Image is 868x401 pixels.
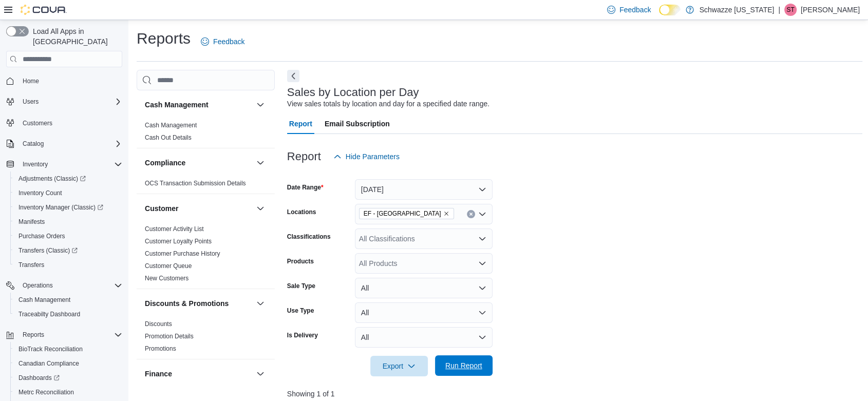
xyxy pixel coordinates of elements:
[14,308,122,320] span: Traceabilty Dashboard
[18,279,122,292] span: Operations
[145,298,252,309] button: Discounts & Promotions
[2,94,126,109] button: Users
[10,215,126,229] button: Manifests
[18,218,45,226] span: Manifests
[14,259,48,271] a: Transfers
[145,369,252,379] button: Finance
[18,329,48,341] button: Reports
[778,4,780,16] p: |
[254,297,267,310] button: Discounts & Promotions
[145,332,194,340] span: Promotion Details
[137,177,275,194] div: Compliance
[435,355,493,376] button: Run Report
[18,203,103,212] span: Inventory Manager (Classic)
[801,4,860,16] p: [PERSON_NAME]
[23,119,52,127] span: Customers
[14,343,122,355] span: BioTrack Reconciliation
[14,230,69,242] a: Purchase Orders
[14,173,90,185] a: Adjustments (Classic)
[14,244,82,257] a: Transfers (Classic)
[145,390,194,398] span: GL Account Totals
[145,225,204,233] a: Customer Activity List
[18,329,122,341] span: Reports
[14,230,122,242] span: Purchase Orders
[18,189,62,197] span: Inventory Count
[2,157,126,171] button: Inventory
[287,70,299,82] button: Next
[14,372,64,384] a: Dashboards
[355,327,493,348] button: All
[145,262,192,270] a: Customer Queue
[145,225,204,233] span: Customer Activity List
[478,259,486,268] button: Open list of options
[18,117,56,129] a: Customers
[254,368,267,380] button: Finance
[10,229,126,243] button: Purchase Orders
[23,160,48,168] span: Inventory
[145,121,197,129] span: Cash Management
[18,138,48,150] button: Catalog
[14,259,122,271] span: Transfers
[14,216,122,228] span: Manifests
[23,77,39,85] span: Home
[18,175,86,183] span: Adjustments (Classic)
[443,211,449,217] button: Remove EF - Glendale from selection in this group
[145,320,172,328] a: Discounts
[145,238,212,245] a: Customer Loyalty Points
[10,385,126,399] button: Metrc Reconciliation
[287,331,318,339] label: Is Delivery
[364,208,441,219] span: EF - [GEOGRAPHIC_DATA]
[329,146,404,167] button: Hide Parameters
[23,331,44,339] span: Reports
[14,187,66,199] a: Inventory Count
[145,100,209,110] h3: Cash Management
[619,5,651,15] span: Feedback
[659,5,681,15] input: Dark Mode
[145,100,252,110] button: Cash Management
[137,223,275,289] div: Customer
[23,140,44,148] span: Catalog
[786,4,794,16] span: ST
[145,158,252,168] button: Compliance
[254,157,267,169] button: Compliance
[287,389,863,399] p: Showing 1 of 1
[784,4,797,16] div: Sarah Tipton
[2,73,126,88] button: Home
[18,246,78,255] span: Transfers (Classic)
[145,262,192,270] span: Customer Queue
[287,86,419,99] h3: Sales by Location per Day
[18,232,65,240] span: Purchase Orders
[14,216,49,228] a: Manifests
[325,113,390,134] span: Email Subscription
[145,237,212,245] span: Customer Loyalty Points
[145,158,185,168] h3: Compliance
[287,183,324,192] label: Date Range
[145,274,188,282] span: New Customers
[18,158,122,170] span: Inventory
[145,333,194,340] a: Promotion Details
[18,96,43,108] button: Users
[2,278,126,293] button: Operations
[287,208,316,216] label: Locations
[14,201,107,214] a: Inventory Manager (Classic)
[145,298,229,309] h3: Discounts & Promotions
[287,150,321,163] h3: Report
[145,369,172,379] h3: Finance
[18,296,70,304] span: Cash Management
[18,345,83,353] span: BioTrack Reconciliation
[2,137,126,151] button: Catalog
[18,138,122,150] span: Catalog
[18,261,44,269] span: Transfers
[254,99,267,111] button: Cash Management
[14,386,78,398] a: Metrc Reconciliation
[14,308,84,320] a: Traceabilty Dashboard
[10,371,126,385] a: Dashboards
[10,186,126,200] button: Inventory Count
[14,357,122,370] span: Canadian Compliance
[10,258,126,272] button: Transfers
[14,294,122,306] span: Cash Management
[287,307,314,315] label: Use Type
[14,386,122,398] span: Metrc Reconciliation
[145,345,176,353] span: Promotions
[287,99,489,109] div: View sales totals by location and day for a specified date range.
